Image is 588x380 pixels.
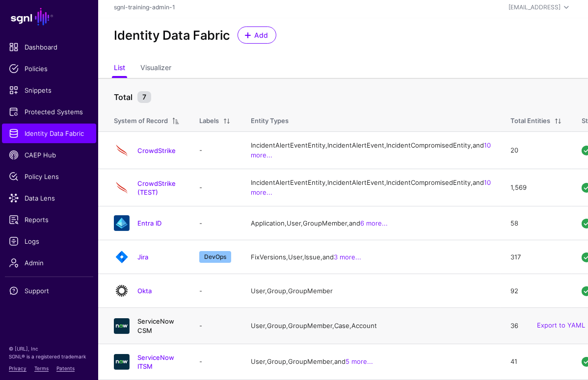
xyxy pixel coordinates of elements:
[9,236,89,246] span: Logs
[2,145,96,165] a: CAEP Hub
[56,365,75,371] a: Patents
[9,286,89,296] span: Support
[140,59,171,78] a: Visualizer
[501,240,572,274] td: 317
[2,231,96,251] a: Logs
[9,42,89,52] span: Dashboard
[238,26,276,44] a: Add
[241,274,501,308] td: User, Group, GroupMember
[189,132,241,169] td: -
[251,117,289,125] span: Entity Types
[137,354,174,370] a: ServiceNow ITSM
[9,85,89,95] span: Snippets
[9,64,89,74] span: Policies
[2,167,96,186] a: Policy Lens
[137,179,176,196] a: CrowdStrike (TEST)
[114,28,230,43] h2: Identity Data Fabric
[537,322,585,329] a: Export to YAML
[137,253,148,261] a: Jira
[137,91,151,103] small: 7
[114,354,130,370] img: svg+xml;base64,PHN2ZyB3aWR0aD0iNjQiIGhlaWdodD0iNjQiIHZpZXdCb3g9IjAgMCA2NCA2NCIgZmlsbD0ibm9uZSIgeG...
[2,253,96,273] a: Admin
[189,308,241,344] td: -
[241,240,501,274] td: FixVersions, User, Issue, and
[114,116,168,126] div: System of Record
[6,6,92,27] a: SGNL
[114,180,130,196] img: svg+xml;base64,PHN2ZyB3aWR0aD0iNjQiIGhlaWdodD0iNjQiIHZpZXdCb3g9IjAgMCA2NCA2NCIgZmlsbD0ibm9uZSIgeG...
[189,169,241,206] td: -
[241,206,501,240] td: Application, User, GroupMember, and
[241,344,501,380] td: User, Group, GroupMember, and
[360,219,388,227] a: 6 more...
[9,345,89,353] p: © [URL], Inc
[9,215,89,225] span: Reports
[2,59,96,78] a: Policies
[334,253,361,261] a: 3 more...
[501,274,572,308] td: 92
[137,317,174,334] a: ServiceNow CSM
[510,116,550,126] div: Total Entities
[241,169,501,206] td: IncidentAlertEventEntity, IncidentAlertEvent, IncidentCompromisedEntity, and
[253,30,269,40] span: Add
[137,147,176,154] a: CrowdStrike
[114,283,130,299] img: svg+xml;base64,PHN2ZyB3aWR0aD0iNjQiIGhlaWdodD0iNjQiIHZpZXdCb3g9IjAgMCA2NCA2NCIgZmlsbD0ibm9uZSIgeG...
[9,128,89,138] span: Identity Data Fabric
[2,124,96,143] a: Identity Data Fabric
[114,59,125,78] a: List
[9,150,89,160] span: CAEP Hub
[2,80,96,100] a: Snippets
[501,169,572,206] td: 1,569
[501,132,572,169] td: 20
[241,132,501,169] td: IncidentAlertEventEntity, IncidentAlertEvent, IncidentCompromisedEntity, and
[9,365,27,371] a: Privacy
[9,172,89,181] span: Policy Lens
[189,206,241,240] td: -
[199,251,231,263] span: DevOps
[189,344,241,380] td: -
[2,210,96,229] a: Reports
[137,219,161,227] a: Entra ID
[2,37,96,57] a: Dashboard
[251,141,491,159] a: 10 more...
[9,107,89,117] span: Protected Systems
[114,92,133,102] strong: Total
[346,357,373,365] a: 5 more...
[189,274,241,308] td: -
[137,287,152,295] a: Okta
[501,206,572,240] td: 58
[9,193,89,203] span: Data Lens
[251,178,491,196] a: 10 more...
[9,353,89,360] p: SGNL® is a registered trademark
[241,308,501,344] td: User, Group, GroupMember, Case, Account
[2,102,96,122] a: Protected Systems
[114,215,130,231] img: svg+xml;base64,PHN2ZyB3aWR0aD0iNjQiIGhlaWdodD0iNjQiIHZpZXdCb3g9IjAgMCA2NCA2NCIgZmlsbD0ibm9uZSIgeG...
[9,258,89,268] span: Admin
[114,3,175,11] a: sgnl-training-admin-1
[114,249,130,265] img: svg+xml;base64,PHN2ZyB3aWR0aD0iNjQiIGhlaWdodD0iNjQiIHZpZXdCb3g9IjAgMCA2NCA2NCIgZmlsbD0ibm9uZSIgeG...
[114,143,130,158] img: svg+xml;base64,PHN2ZyB3aWR0aD0iNjQiIGhlaWdodD0iNjQiIHZpZXdCb3g9IjAgMCA2NCA2NCIgZmlsbD0ibm9uZSIgeG...
[501,344,572,380] td: 41
[114,318,130,334] img: svg+xml;base64,PHN2ZyB3aWR0aD0iNjQiIGhlaWdodD0iNjQiIHZpZXdCb3g9IjAgMCA2NCA2NCIgZmlsbD0ibm9uZSIgeG...
[34,365,49,371] a: Terms
[199,116,219,126] div: Labels
[2,188,96,208] a: Data Lens
[501,308,572,344] td: 36
[508,3,561,12] div: [EMAIL_ADDRESS]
